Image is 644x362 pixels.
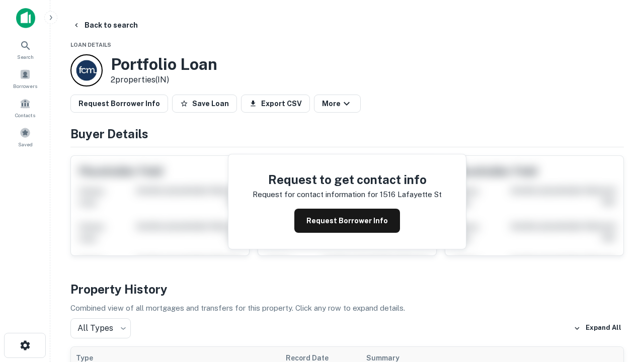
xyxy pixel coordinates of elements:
p: 2 properties (IN) [111,74,217,86]
p: 1516 lafayette st [380,189,442,201]
iframe: Chat Widget [594,249,644,298]
button: Back to search [68,16,142,34]
h4: Request to get contact info [253,170,442,189]
span: Search [17,53,34,61]
p: Request for contact information for [253,189,378,201]
h4: Property History [70,280,624,298]
span: Contacts [15,111,35,119]
button: Expand All [571,321,624,336]
button: Request Borrower Info [294,209,400,233]
span: Saved [18,140,33,148]
button: Save Loan [172,95,237,113]
span: Borrowers [13,82,37,90]
a: Borrowers [3,65,47,92]
button: More [314,95,361,113]
button: Export CSV [241,95,310,113]
a: Contacts [3,94,47,121]
a: Search [3,36,47,63]
p: Combined view of all mortgages and transfers for this property. Click any row to expand details. [70,302,624,314]
button: Request Borrower Info [70,95,168,113]
h3: Portfolio Loan [111,55,217,74]
span: Loan Details [70,42,111,48]
a: Saved [3,123,47,150]
div: All Types [70,318,131,338]
h4: Buyer Details [70,125,624,143]
img: capitalize-icon.png [16,8,35,28]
